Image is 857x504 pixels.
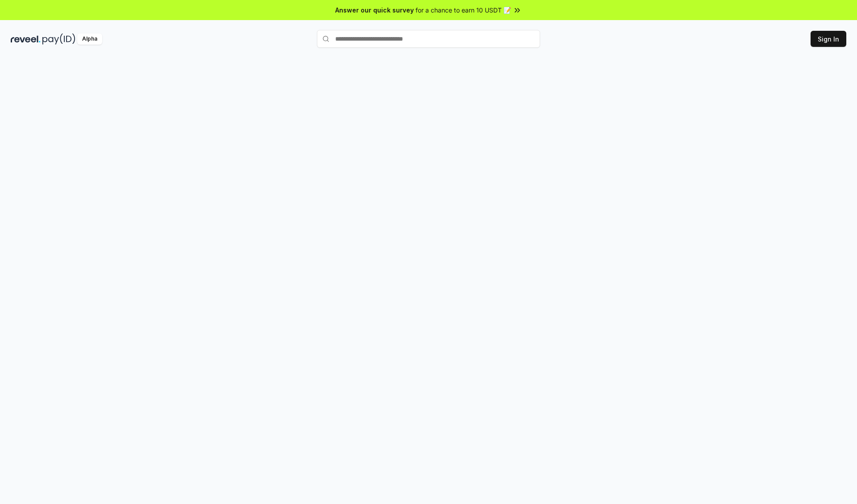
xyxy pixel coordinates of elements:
img: pay_id [42,33,75,45]
img: reveel_dark [11,33,41,45]
div: Alpha [77,33,102,45]
span: Answer our quick survey [335,5,414,15]
span: for a chance to earn 10 USDT 📝 [416,5,511,15]
button: Sign In [811,31,846,47]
